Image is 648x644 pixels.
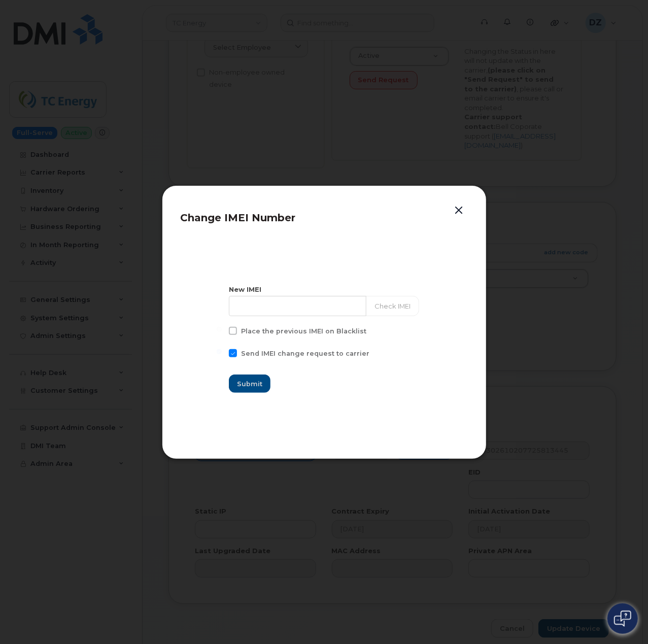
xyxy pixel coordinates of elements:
button: Check IMEI [366,296,419,316]
input: Place the previous IMEI on Blacklist [217,327,222,332]
span: Place the previous IMEI on Blacklist [241,327,366,335]
img: Open chat [614,611,631,627]
button: Submit [229,375,270,393]
input: Send IMEI change request to carrier [217,349,222,354]
span: Submit [237,379,262,389]
div: New IMEI [229,285,419,294]
span: Send IMEI change request to carrier [241,350,369,357]
span: Change IMEI Number [181,212,296,224]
